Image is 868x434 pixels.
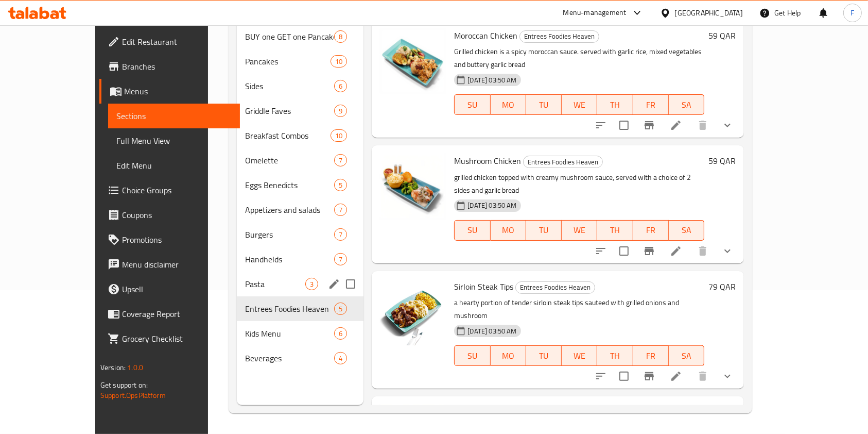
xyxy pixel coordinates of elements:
p: Grilled chicken is a spicy moroccan sauce. served with garlic rice, mixed vegetables and buttery ... [454,45,704,71]
a: Menus [99,79,240,104]
button: show more [715,364,740,389]
div: Pancakes [245,55,331,68]
span: TH [601,223,629,238]
div: Breakfast Combos10 [237,123,363,148]
div: Eggs Benedicts5 [237,173,363,197]
span: Edit Restaurant [122,36,232,48]
span: 7 [335,255,346,264]
span: 7 [335,205,346,215]
span: Edit Menu [116,159,232,172]
span: Appetizers and salads [245,204,334,216]
span: WE [566,223,593,238]
button: Branch-specific-item [637,239,662,263]
span: 10 [331,57,346,66]
div: [GEOGRAPHIC_DATA] [675,7,743,19]
span: MO [495,97,522,112]
span: FR [637,223,665,238]
span: Menus [124,85,232,97]
a: Support.OpsPlatform [100,389,166,402]
div: Burgers7 [237,222,363,247]
span: Entrees Foodies Heaven [520,30,599,42]
span: Grocery Checklist [122,332,232,345]
div: Entrees Foodies Heaven [523,156,603,168]
span: Moroccan Chicken [454,28,517,43]
span: [DATE] 03:50 AM [463,75,520,85]
button: show more [715,239,740,263]
div: items [334,303,347,315]
svg: Show Choices [721,119,734,131]
span: 10 [331,131,346,141]
span: Griddle Faves [245,105,334,117]
button: sort-choices [588,113,613,138]
span: SU [459,223,486,238]
svg: Show Choices [721,245,734,257]
img: Sirloin Steak Tips [380,279,446,345]
button: TU [526,94,562,115]
button: FR [633,94,669,115]
span: MO [495,348,522,363]
span: Omelette [245,154,334,166]
button: WE [562,345,597,366]
button: SU [454,94,490,115]
span: Entrees Foodies Heaven [516,281,595,293]
button: FR [633,220,669,241]
span: F [850,7,854,19]
span: Get support on: [100,378,148,392]
span: Coverage Report [122,308,232,320]
button: Branch-specific-item [637,113,662,138]
div: items [334,30,347,43]
div: BUY one GET one Pancakes8 [237,24,363,49]
button: SA [669,345,704,366]
span: FR [637,348,665,363]
span: Select to update [613,365,635,387]
span: MO [495,223,522,238]
button: WE [562,94,597,115]
p: grilled chicken topped with creamy mushroom sauce, served with a choice of 2 sides and garlic bread [454,171,704,197]
button: edit [326,276,342,292]
div: items [334,327,347,340]
a: Promotions [99,227,240,252]
span: SU [459,348,486,363]
span: WE [566,97,593,112]
span: Select to update [613,240,635,262]
span: BUY one GET one Pancakes [245,30,334,43]
span: 8 [335,32,346,42]
nav: Menu sections [237,20,363,375]
span: Sides [245,80,334,92]
span: TH [601,348,629,363]
div: items [305,278,318,290]
span: TU [530,97,558,112]
h6: 79 QAR [708,279,736,294]
span: WE [566,348,593,363]
a: Edit Menu [108,153,240,178]
span: Pasta [245,278,305,290]
a: Grocery Checklist [99,326,240,351]
span: Kids Menu [245,327,334,340]
div: Sides6 [237,74,363,98]
a: Choice Groups [99,178,240,203]
a: Coupons [99,203,240,227]
span: Handhelds [245,253,334,265]
span: TU [530,348,558,363]
button: MO [491,220,526,241]
span: 5 [335,304,346,314]
span: SA [673,223,700,238]
div: items [334,105,347,117]
span: 6 [335,329,346,339]
button: sort-choices [588,239,613,263]
span: Menu disclaimer [122,258,232,271]
h6: 59 QAR [708,154,736,168]
a: Edit Restaurant [99,29,240,54]
a: Edit menu item [670,370,682,382]
div: Eggs Benedicts [245,179,334,191]
div: Kids Menu6 [237,321,363,346]
div: items [331,129,347,142]
button: MO [491,94,526,115]
div: Omelette7 [237,148,363,173]
svg: Show Choices [721,370,734,382]
div: Breakfast Combos [245,129,331,142]
div: items [334,204,347,216]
